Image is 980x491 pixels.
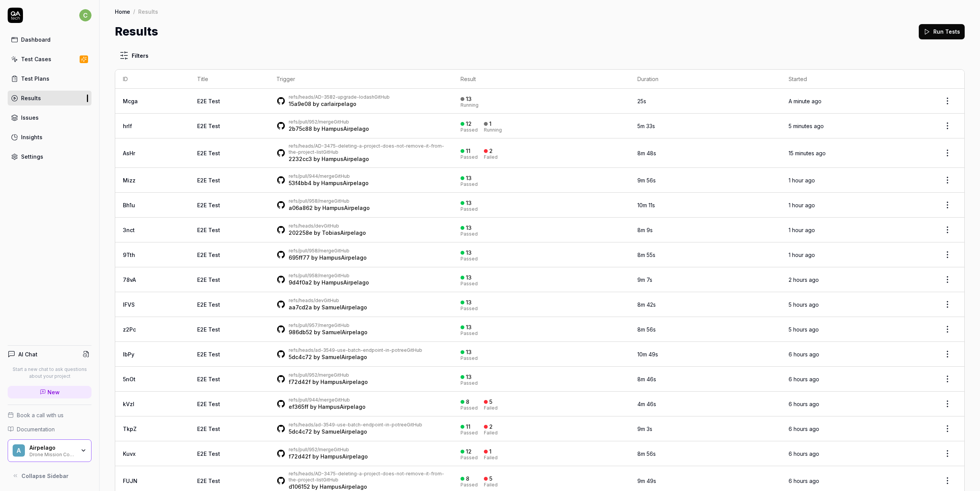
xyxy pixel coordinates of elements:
a: refs/heads/ad-3549-use-batch-endpoint-in-potree [289,422,407,428]
a: 15a9e08 [289,101,311,107]
a: refs/heads/AD-3582-upgrade-lodash [289,94,374,100]
h1: Results [115,23,158,40]
div: 13 [466,349,472,356]
a: TobiasAirpelago [322,229,366,236]
div: Running [461,103,479,107]
a: HampusAirpelago [318,403,366,410]
div: by [289,403,366,411]
div: 13 [466,324,472,331]
a: f72d42f [289,379,311,385]
div: GitHub [289,198,370,204]
a: E2E Test [197,98,220,104]
div: GitHub [289,447,368,453]
div: GitHub [289,322,367,328]
div: GitHub [289,397,366,403]
th: ID [115,70,189,89]
a: 695ff77 [289,254,310,261]
a: SamuelAirpelago [322,304,367,311]
a: HampusAirpelago [320,483,367,490]
a: refs/heads/ad-3549-use-batch-endpoint-in-potree [289,347,407,353]
span: c [79,9,91,21]
time: 8m 9s [637,227,653,233]
a: Test Plans [8,71,91,86]
a: refs/heads/AD-3475-deleting-a-project-does-not-remove-it-from-the-project-list [289,471,444,483]
div: 8 [466,398,469,405]
a: E2E Test [197,401,220,407]
div: Test Cases [21,55,51,63]
span: Book a call with us [17,411,64,419]
div: Failed [484,455,498,460]
a: Issues [8,110,91,125]
div: Passed [461,207,478,211]
div: Passed [461,128,478,132]
a: lbPy [123,351,134,358]
div: GitHub [289,298,367,304]
a: refs/pull/952/merge [289,119,334,125]
time: 6 hours ago [789,426,819,432]
div: Issues [21,114,39,122]
div: Passed [461,281,478,286]
div: Failed [484,406,498,410]
div: GitHub [289,119,369,125]
th: Duration [630,70,781,89]
time: 8m 48s [637,150,656,156]
a: refs/pull/952/merge [289,447,334,452]
time: 8m 46s [637,376,656,382]
time: 8m 56s [637,450,656,457]
a: 986db52 [289,329,312,335]
span: Collapse Sidebar [21,472,69,480]
a: refs/pull/958/merge [289,248,334,254]
a: E2E Test [197,478,220,484]
a: SamuelAirpelago [322,329,367,335]
div: 13 [466,299,472,306]
a: Mizz [123,177,136,184]
div: Results [138,8,158,15]
a: HampusAirpelago [322,205,370,211]
div: 8 [466,475,469,482]
div: GitHub [289,347,422,353]
div: by [289,229,366,237]
a: E2E Test [197,326,220,333]
time: 25s [637,98,646,104]
a: E2E Test [197,351,220,358]
a: refs/heads/dev [289,223,324,229]
time: 6 hours ago [789,401,819,407]
a: carlairpelago [321,101,356,107]
div: Passed [461,455,478,460]
a: Kuvx [123,450,136,457]
div: by [289,155,445,163]
div: Passed [461,232,478,236]
div: Airpelago [29,444,75,451]
a: 78vA [123,276,136,283]
div: by [289,279,369,286]
time: 4m 46s [637,401,656,407]
a: 5dc4c72 [289,428,312,435]
div: / [133,8,135,15]
a: aa7cd2a [289,304,312,311]
div: Failed [484,431,498,435]
div: 5 [489,398,492,405]
div: by [289,353,422,361]
div: GitHub [289,94,390,100]
th: Started [781,70,931,89]
div: 2 [489,148,493,154]
time: 5m 33s [637,123,655,129]
a: 53f4bb4 [289,180,312,186]
div: GitHub [289,471,445,483]
time: 6 hours ago [789,478,819,484]
a: E2E Test [197,227,220,233]
div: GitHub [289,372,368,378]
div: by [289,125,369,133]
div: Passed [461,431,478,435]
div: by [289,100,390,108]
time: 5 minutes ago [789,123,824,129]
p: Start a new chat to ask questions about your project [8,366,91,380]
div: Running [484,128,502,132]
a: refs/pull/958/merge [289,273,334,278]
time: 6 hours ago [789,351,819,358]
div: Dashboard [21,36,51,44]
div: 13 [466,249,472,256]
button: Collapse Sidebar [8,468,91,483]
a: E2E Test [197,150,220,156]
div: 13 [466,200,472,206]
